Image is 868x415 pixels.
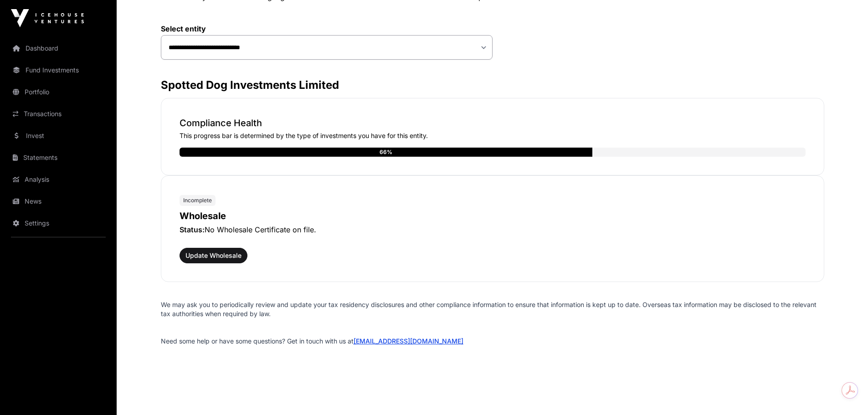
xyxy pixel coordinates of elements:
p: This progress bar is determined by the type of investments you have for this entity. [180,131,806,140]
p: Compliance Health [180,117,806,129]
a: Invest [7,126,109,146]
button: Update Wholesale [180,248,247,263]
a: Settings [7,213,109,233]
a: Statements [7,148,109,168]
a: Analysis [7,169,109,190]
span: Status: [180,225,205,234]
p: No Wholesale Certificate on file. [180,224,806,235]
a: Transactions [7,104,109,124]
span: Update Wholesale [185,251,241,260]
a: Portfolio [7,82,109,102]
p: Need some help or have some questions? Get in touch with us at [161,337,824,346]
img: Icehouse Ventures Logo [11,9,84,27]
p: We may ask you to periodically review and update your tax residency disclosures and other complia... [161,300,824,318]
label: Select entity [161,24,493,33]
a: Dashboard [7,38,109,58]
a: News [7,191,109,211]
a: [EMAIL_ADDRESS][DOMAIN_NAME] [354,337,463,345]
iframe: Chat Widget [822,371,868,415]
h3: Spotted Dog Investments Limited [161,78,824,92]
span: Incomplete [183,197,212,204]
a: Fund Investments [7,60,109,80]
div: 66% [380,148,392,157]
p: Wholesale [180,210,806,222]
